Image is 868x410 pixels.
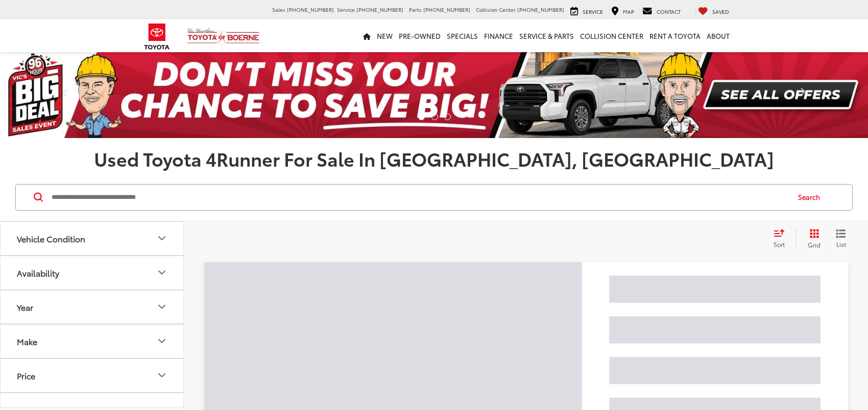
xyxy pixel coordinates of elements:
span: [PHONE_NUMBER] [423,6,470,13]
button: PricePrice [1,359,184,392]
button: Select sort value [768,229,796,249]
a: Map [609,6,637,16]
a: Home [360,19,374,52]
span: [PHONE_NUMBER] [287,6,334,13]
a: Rent a Toyota [646,19,704,52]
button: Grid View [796,229,828,249]
span: [PHONE_NUMBER] [356,6,403,13]
a: New [374,19,396,52]
a: Pre-Owned [396,19,444,52]
span: Parts [409,6,422,13]
span: Service [583,8,603,15]
a: Service & Parts: Opens in a new tab [516,19,577,52]
button: AvailabilityAvailability [1,256,184,289]
a: My Saved Vehicles [695,6,732,16]
span: [PHONE_NUMBER] [517,6,564,13]
span: Grid [808,240,821,249]
button: Vehicle ConditionVehicle Condition [1,222,184,255]
div: Year [156,301,168,313]
div: Price [17,371,35,380]
span: List [836,240,846,248]
span: Map [623,8,634,15]
img: Vic Vaughan Toyota of Boerne [187,28,260,45]
span: Sort [774,240,785,248]
a: Finance [481,19,516,52]
div: Availability [17,268,59,278]
a: Specials [444,19,481,52]
button: YearYear [1,290,184,324]
span: Sales [272,6,285,13]
input: Search by Make, Model, or Keyword [51,185,788,210]
a: Collision Center [577,19,646,52]
span: Service [337,6,355,13]
div: Price [156,369,168,381]
span: Saved [712,8,729,15]
a: Service [568,6,606,16]
button: Search [788,185,835,210]
a: About [704,19,733,52]
div: Year [17,302,33,312]
button: MakeMake [1,325,184,358]
span: Contact [657,8,681,15]
div: Vehicle Condition [17,234,85,243]
div: Make [17,336,37,346]
a: Contact [640,6,683,16]
div: Make [156,335,168,347]
img: Toyota [138,20,176,53]
div: Availability [156,266,168,279]
div: Vehicle Condition [156,232,168,244]
span: Collision Center [476,6,516,13]
button: List View [828,229,854,249]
